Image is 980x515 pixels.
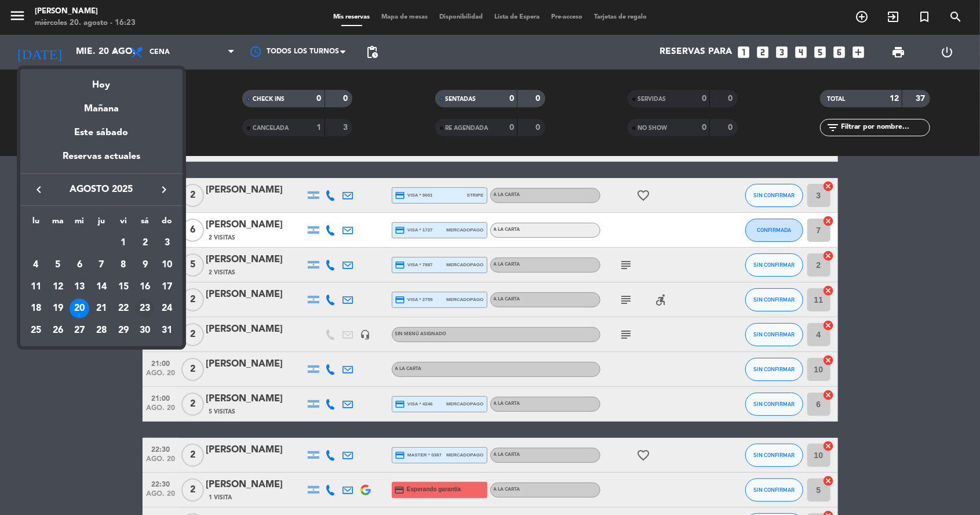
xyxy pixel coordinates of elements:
td: 1 de agosto de 2025 [112,233,134,255]
th: sábado [134,215,156,233]
div: 21 [92,299,111,318]
span: agosto 2025 [49,182,154,197]
th: viernes [112,215,134,233]
td: 3 de agosto de 2025 [156,233,178,255]
td: 2 de agosto de 2025 [134,233,156,255]
td: 30 de agosto de 2025 [134,320,156,342]
td: 21 de agosto de 2025 [90,298,112,320]
td: 16 de agosto de 2025 [134,276,156,298]
div: 10 [157,255,177,275]
div: 12 [48,277,68,297]
div: 1 [114,233,133,253]
div: 15 [114,277,133,297]
div: 7 [92,255,111,275]
div: 25 [26,321,46,340]
div: 27 [70,321,89,340]
td: 22 de agosto de 2025 [112,298,134,320]
button: keyboard_arrow_right [154,182,174,197]
th: jueves [90,215,112,233]
td: 7 de agosto de 2025 [90,254,112,276]
td: 17 de agosto de 2025 [156,276,178,298]
td: 25 de agosto de 2025 [25,320,47,342]
div: Hoy [20,69,183,93]
td: 20 de agosto de 2025 [68,298,90,320]
td: 11 de agosto de 2025 [25,276,47,298]
td: 27 de agosto de 2025 [68,320,90,342]
div: 19 [48,299,68,318]
i: keyboard_arrow_right [157,183,171,197]
td: 14 de agosto de 2025 [90,276,112,298]
td: 23 de agosto de 2025 [134,298,156,320]
td: 19 de agosto de 2025 [47,298,69,320]
div: 16 [135,277,155,297]
div: 26 [48,321,68,340]
div: Reservas actuales [20,149,183,173]
div: 2 [135,233,155,253]
div: 17 [157,277,177,297]
td: 5 de agosto de 2025 [47,254,69,276]
td: 18 de agosto de 2025 [25,298,47,320]
div: 11 [26,277,46,297]
div: 4 [26,255,46,275]
div: 18 [26,299,46,318]
div: 8 [114,255,133,275]
td: 26 de agosto de 2025 [47,320,69,342]
div: 13 [70,277,89,297]
td: 15 de agosto de 2025 [112,276,134,298]
th: domingo [156,215,178,233]
td: 24 de agosto de 2025 [156,298,178,320]
th: lunes [25,215,47,233]
div: 28 [92,321,111,340]
th: miércoles [68,215,90,233]
td: 8 de agosto de 2025 [112,254,134,276]
div: 23 [135,299,155,318]
div: 6 [70,255,89,275]
div: 5 [48,255,68,275]
td: 10 de agosto de 2025 [156,254,178,276]
th: martes [47,215,69,233]
div: 9 [135,255,155,275]
td: 9 de agosto de 2025 [134,254,156,276]
td: 6 de agosto de 2025 [68,254,90,276]
td: 28 de agosto de 2025 [90,320,112,342]
div: 29 [114,321,133,340]
td: 12 de agosto de 2025 [47,276,69,298]
div: 14 [92,277,111,297]
div: Mañana [20,93,183,117]
td: AGO. [25,233,112,255]
div: Este sábado [20,117,183,149]
div: 3 [157,233,177,253]
button: keyboard_arrow_left [28,182,49,197]
div: 20 [70,299,89,318]
td: 29 de agosto de 2025 [112,320,134,342]
td: 4 de agosto de 2025 [25,254,47,276]
td: 31 de agosto de 2025 [156,320,178,342]
td: 13 de agosto de 2025 [68,276,90,298]
div: 22 [114,299,133,318]
div: 30 [135,321,155,340]
i: keyboard_arrow_left [32,183,46,197]
div: 24 [157,299,177,318]
div: 31 [157,321,177,340]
